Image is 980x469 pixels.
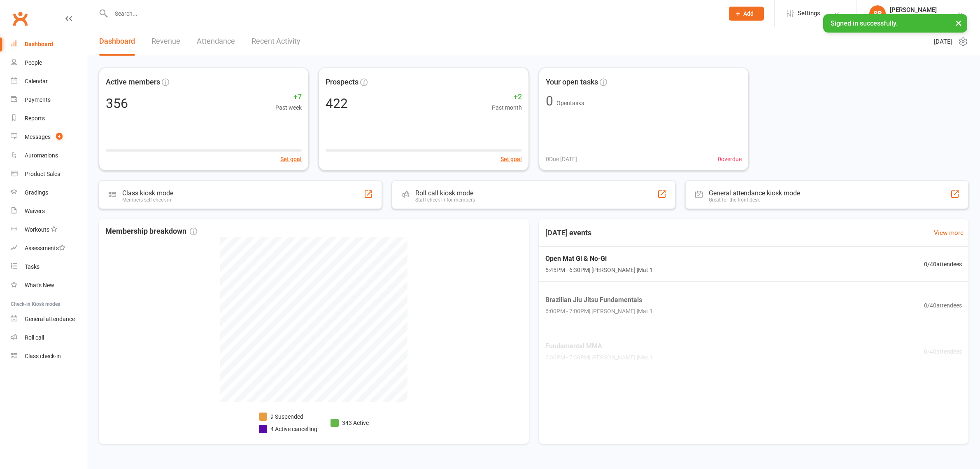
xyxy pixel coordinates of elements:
[11,276,87,295] a: What's New
[25,59,42,66] div: People
[109,8,718,19] input: Search...
[25,334,44,341] div: Roll call
[798,4,820,23] span: Settings
[924,347,962,356] span: 0 / 40 attendees
[11,183,87,202] a: Gradings
[11,165,87,183] a: Product Sales
[11,239,87,258] a: Assessments
[25,96,51,103] div: Payments
[25,78,48,84] div: Calendar
[709,189,800,197] div: General attendance kiosk mode
[415,189,475,197] div: Roll call kiosk mode
[25,189,48,196] div: Gradings
[11,72,87,91] a: Calendar
[11,310,87,328] a: General attendance kiosk mode
[25,152,58,159] div: Automations
[10,8,30,29] a: Clubworx
[951,14,966,32] button: ×
[415,197,475,203] div: Staff check-in for members
[11,109,87,128] a: Reports
[492,91,522,103] span: +2
[556,100,584,106] span: Open tasks
[25,115,45,122] div: Reports
[934,37,952,47] span: [DATE]
[545,253,653,264] span: Open Mat Gi & No-Gi
[25,263,40,270] div: Tasks
[25,41,53,47] div: Dashboard
[197,27,235,56] a: Attendance
[709,197,800,203] div: Great for the front desk
[924,301,962,310] span: 0 / 40 attendees
[869,5,886,22] div: SB
[122,197,173,203] div: Members self check-in
[56,133,63,140] span: 4
[934,228,964,238] a: View more
[11,202,87,220] a: Waivers
[546,155,577,164] span: 0 Due [DATE]
[122,189,173,197] div: Class kiosk mode
[106,97,128,110] div: 356
[831,19,898,27] span: Signed in successfully.
[11,91,87,109] a: Payments
[718,155,742,164] span: 0 overdue
[25,208,45,214] div: Waivers
[11,328,87,347] a: Roll call
[11,54,87,72] a: People
[545,307,653,316] span: 6:00PM - 7:00PM | [PERSON_NAME] | Mat 1
[25,226,49,233] div: Workouts
[11,347,87,366] a: Class kiosk mode
[545,265,653,274] span: 5:45PM - 6:30PM | [PERSON_NAME] | Mat 1
[539,225,598,240] h3: [DATE] events
[924,260,962,269] span: 0 / 40 attendees
[99,27,135,56] a: Dashboard
[25,353,61,359] div: Class check-in
[890,14,950,21] div: Bankstown Martial Arts
[25,316,75,322] div: General attendance
[105,225,197,237] span: Membership breakdown
[11,128,87,146] a: Messages 4
[492,103,522,112] span: Past month
[275,91,302,103] span: +7
[275,103,302,112] span: Past week
[251,27,300,56] a: Recent Activity
[500,155,522,164] button: Set goal
[545,295,653,305] span: Brazilian Jiu Jitsu Fundamentals
[280,155,302,164] button: Set goal
[890,6,950,14] div: [PERSON_NAME]
[25,245,65,251] div: Assessments
[11,35,87,54] a: Dashboard
[331,418,369,427] li: 343 Active
[326,97,348,110] div: 422
[11,220,87,239] a: Workouts
[743,10,754,17] span: Add
[25,171,60,177] div: Product Sales
[545,341,653,352] span: Fundamental MMA
[546,76,598,88] span: Your open tasks
[259,424,317,434] li: 4 Active cancelling
[729,7,764,21] button: Add
[106,76,160,88] span: Active members
[545,353,653,362] span: 6:30PM - 7:30PM | [PERSON_NAME] | Mat 1
[546,94,553,108] div: 0
[259,412,317,421] li: 9 Suspended
[151,27,180,56] a: Revenue
[326,76,358,88] span: Prospects
[25,134,51,140] div: Messages
[25,282,54,288] div: What's New
[11,258,87,276] a: Tasks
[11,146,87,165] a: Automations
